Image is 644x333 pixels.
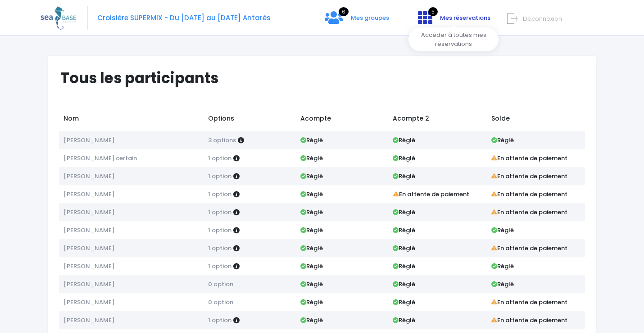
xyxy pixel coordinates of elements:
span: 1 option [208,316,231,324]
span: 0 option [208,298,233,306]
a: 6 Mes groupes [317,17,396,25]
strong: Réglé [393,298,415,306]
span: 0 option [208,280,233,288]
strong: Réglé [300,208,323,216]
span: [PERSON_NAME] [63,208,114,216]
span: [PERSON_NAME] [63,190,114,198]
a: 5 Mes réservations [411,17,496,25]
strong: Réglé [300,172,323,180]
strong: Réglé [393,154,415,162]
span: Déconnexion [523,14,562,23]
span: 1 option [208,154,231,162]
strong: Réglé [393,262,415,270]
span: [PERSON_NAME] [63,316,114,324]
span: [PERSON_NAME] [63,136,114,144]
span: 1 option [208,190,231,198]
span: [PERSON_NAME] [63,298,114,306]
td: Nom [59,109,204,131]
strong: En attente de paiement [491,316,568,324]
h1: Tous les participants [60,69,592,87]
td: Solde [487,109,585,131]
strong: Réglé [393,316,415,324]
strong: Réglé [491,136,514,144]
span: 6 [339,7,349,16]
strong: Réglé [300,244,323,252]
span: [PERSON_NAME] [63,262,114,270]
strong: Réglé [393,208,415,216]
strong: En attente de paiement [393,190,469,198]
strong: Réglé [491,226,514,234]
span: Mes réservations [440,13,490,22]
strong: Réglé [300,154,323,162]
strong: En attente de paiement [491,208,568,216]
span: Mes groupes [351,13,389,22]
span: 1 option [208,226,231,234]
strong: En attente de paiement [491,154,568,162]
span: Croisière SUPERMIX - Du [DATE] au [DATE] Antarès [97,13,271,22]
span: [PERSON_NAME] [63,226,114,234]
td: Acompte [296,109,388,131]
strong: Réglé [393,244,415,252]
div: Accéder à toutes mes réservations [408,27,499,51]
strong: Réglé [300,226,323,234]
strong: Réglé [393,172,415,180]
strong: Réglé [300,136,323,144]
td: Options [204,109,296,131]
strong: Réglé [393,280,415,288]
strong: En attente de paiement [491,190,568,198]
strong: Réglé [393,226,415,234]
strong: Réglé [300,262,323,270]
strong: En attente de paiement [491,298,568,306]
span: 1 option [208,208,231,216]
span: 1 option [208,244,231,252]
span: 1 option [208,172,231,180]
strong: Réglé [300,190,323,198]
strong: Réglé [491,280,514,288]
span: [PERSON_NAME] [63,244,114,252]
strong: Réglé [300,316,323,324]
strong: Réglé [491,262,514,270]
span: 5 [428,7,438,16]
span: [PERSON_NAME] [63,172,114,180]
strong: En attente de paiement [491,172,568,180]
span: [PERSON_NAME] [63,280,114,288]
strong: Réglé [393,136,415,144]
strong: En attente de paiement [491,244,568,252]
span: 3 options [208,136,236,144]
span: [PERSON_NAME] certain [63,154,137,162]
td: Acompte 2 [389,109,487,131]
strong: Réglé [300,298,323,306]
strong: Réglé [300,280,323,288]
span: 1 option [208,262,231,270]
